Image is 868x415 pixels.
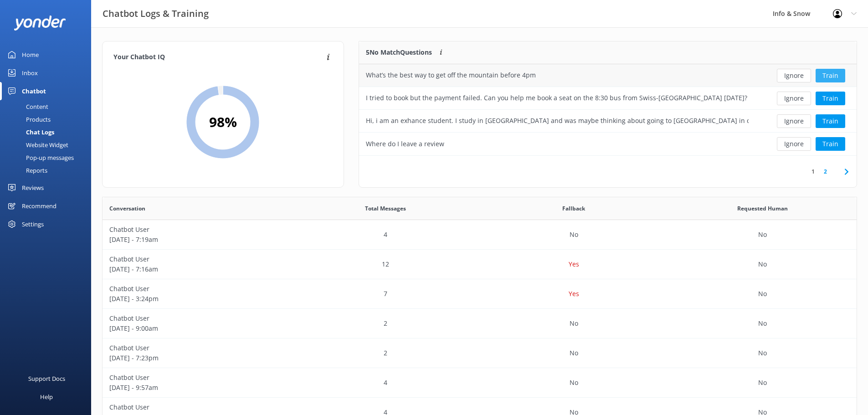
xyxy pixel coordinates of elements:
div: row [359,64,857,87]
div: Settings [22,215,44,233]
div: row [103,279,857,309]
button: Ignore [777,114,811,128]
button: Ignore [777,92,811,105]
p: Chatbot User [109,373,284,383]
div: row [103,338,857,368]
h3: Chatbot Logs & Training [103,6,209,21]
div: Inbox [22,64,38,82]
p: 5 No Match Questions [366,47,432,57]
a: 1 [807,167,819,176]
div: Reports [5,164,47,177]
div: row [359,87,857,110]
div: Chatbot [22,82,46,100]
a: Chat Logs [5,126,91,138]
p: No [758,259,767,269]
p: Yes [569,259,579,269]
button: Ignore [777,137,811,151]
div: row [103,250,857,279]
img: yonder-white-logo.png [14,15,66,31]
a: Content [5,100,91,113]
p: 4 [384,378,387,388]
div: Chat Logs [5,126,54,138]
div: Where do I leave a review [366,139,444,149]
div: Hi, i am an exhance student. I study in [GEOGRAPHIC_DATA] and was maybe thinking about going to [... [366,116,749,126]
div: Products [5,113,51,126]
p: Chatbot User [109,343,284,353]
a: Pop-up messages [5,151,91,164]
div: I tried to book but the payment failed. Can you help me book a seat on the 8:30 bus from Swiss-[G... [366,93,747,103]
p: No [570,318,578,328]
p: [DATE] - 7:16am [109,264,284,274]
h2: 98 % [209,111,237,133]
p: No [758,348,767,358]
a: Reports [5,164,91,177]
p: No [758,378,767,388]
p: 2 [384,318,387,328]
p: No [570,230,578,240]
p: [DATE] - 9:00am [109,323,284,333]
div: Website Widget [5,138,68,151]
h4: Your Chatbot IQ [113,52,324,62]
button: Ignore [777,69,811,82]
div: Content [5,100,48,113]
p: Chatbot User [109,225,284,235]
div: Pop-up messages [5,151,74,164]
p: No [758,289,767,299]
div: row [359,110,857,133]
button: Train [816,92,845,105]
div: Home [22,46,39,64]
p: 12 [382,259,389,269]
div: row [103,220,857,250]
span: Fallback [562,204,585,213]
a: Products [5,113,91,126]
p: No [570,348,578,358]
div: What’s the best way to get off the mountain before 4pm [366,70,536,80]
span: Requested Human [737,204,788,213]
div: row [103,368,857,398]
p: Yes [569,289,579,299]
a: Website Widget [5,138,91,151]
div: row [359,133,857,155]
p: [DATE] - 7:23pm [109,353,284,363]
p: Chatbot User [109,313,284,323]
div: row [103,309,857,338]
button: Train [816,137,845,151]
p: No [758,318,767,328]
p: 2 [384,348,387,358]
p: No [758,230,767,240]
p: 4 [384,230,387,240]
p: [DATE] - 9:57am [109,383,284,393]
a: 2 [819,167,832,176]
p: [DATE] - 7:19am [109,235,284,245]
div: Support Docs [28,369,65,388]
p: 7 [384,289,387,299]
p: Chatbot User [109,284,284,294]
button: Train [816,69,845,82]
p: Chatbot User [109,402,284,412]
div: Reviews [22,179,44,197]
div: grid [359,64,857,155]
p: Chatbot User [109,254,284,264]
button: Train [816,114,845,128]
div: Help [40,388,53,406]
div: Recommend [22,197,56,215]
p: No [570,378,578,388]
p: [DATE] - 3:24pm [109,294,284,304]
span: Total Messages [365,204,406,213]
span: Conversation [109,204,145,213]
